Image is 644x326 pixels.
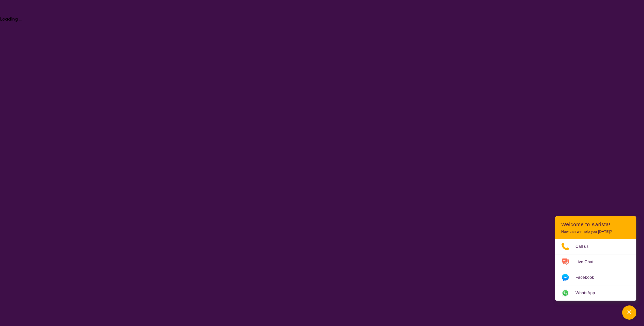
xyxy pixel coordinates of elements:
div: Channel Menu [555,216,636,301]
span: Facebook [575,274,600,281]
p: How can we help you [DATE]? [561,230,630,234]
button: Channel Menu [622,305,636,320]
span: Live Chat [575,258,600,266]
h2: Welcome to Karista! [561,221,630,227]
span: WhatsApp [575,289,601,297]
span: Call us [575,243,595,250]
a: Web link opens in a new tab. [555,285,636,301]
ul: Choose channel [555,239,636,301]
